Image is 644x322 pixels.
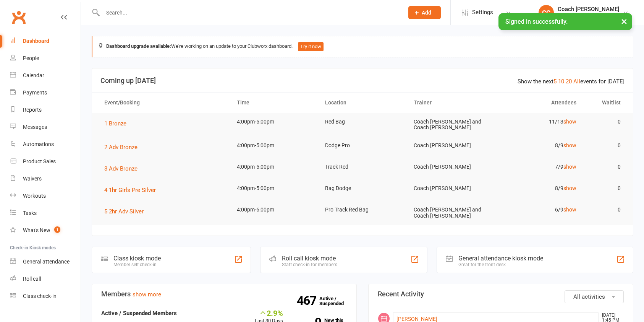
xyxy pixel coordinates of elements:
[495,179,583,197] td: 8/9
[297,295,319,306] strong: 467
[318,137,406,154] td: Dodge Pro
[23,141,54,147] div: Automations
[230,93,318,112] th: Time
[104,144,138,151] span: 2 Adv Bronze
[407,158,495,176] td: Coach [PERSON_NAME]
[563,207,576,213] a: show
[396,316,437,322] a: [PERSON_NAME]
[23,259,70,265] div: General attendance
[319,290,353,312] a: 467Active / Suspended
[378,290,624,298] h3: Recent Activity
[539,5,554,20] div: CC
[9,8,28,27] a: Clubworx
[10,101,81,119] a: Reports
[407,201,495,225] td: Coach [PERSON_NAME] and Coach [PERSON_NAME]
[553,78,557,85] a: 5
[566,78,572,85] a: 20
[23,89,47,96] div: Payments
[10,50,81,67] a: People
[583,113,628,131] td: 0
[505,18,568,25] span: Signed in successfully.
[10,33,81,50] a: Dashboard
[104,164,143,173] button: 3 Adv Bronze
[458,255,543,262] div: General attendance kiosk mode
[10,288,81,305] a: Class kiosk mode
[407,137,495,154] td: Coach [PERSON_NAME]
[104,143,143,152] button: 2 Adv Bronze
[255,309,283,317] div: 2.9%
[10,205,81,222] a: Tasks
[104,165,138,172] span: 3 Adv Bronze
[583,179,628,197] td: 0
[558,78,564,85] a: 10
[565,290,624,303] button: All activities
[10,136,81,153] a: Automations
[113,255,161,262] div: Class kiosk mode
[583,137,628,154] td: 0
[583,93,628,112] th: Waitlist
[92,36,633,57] div: We're working on an update to your Clubworx dashboard.
[23,293,57,299] div: Class check-in
[23,176,42,182] div: Waivers
[104,207,149,216] button: 5 2hr Adv Silver
[563,185,576,191] a: show
[518,77,625,86] div: Show the next events for [DATE]
[104,119,132,128] button: 1 Bronze
[563,119,576,125] a: show
[23,72,44,78] div: Calendar
[10,67,81,84] a: Calendar
[10,153,81,170] a: Product Sales
[407,93,495,112] th: Trainer
[23,124,47,130] div: Messages
[113,262,161,267] div: Member self check-in
[54,226,60,233] span: 1
[104,120,126,127] span: 1 Bronze
[100,77,625,85] h3: Coming up [DATE]
[23,276,41,282] div: Roll call
[10,253,81,270] a: General attendance kiosk mode
[230,201,318,219] td: 4:00pm-6:00pm
[495,137,583,154] td: 8/9
[573,78,580,85] a: All
[583,201,628,219] td: 0
[282,262,337,267] div: Staff check-in for members
[133,291,161,298] a: show more
[230,158,318,176] td: 4:00pm-5:00pm
[422,10,431,16] span: Add
[23,193,46,199] div: Workouts
[23,38,49,44] div: Dashboard
[407,179,495,197] td: Coach [PERSON_NAME]
[23,227,50,233] div: What's New
[101,310,177,317] strong: Active / Suspended Members
[563,164,576,170] a: show
[282,255,337,262] div: Roll call kiosk mode
[10,84,81,101] a: Payments
[10,170,81,187] a: Waivers
[230,179,318,197] td: 4:00pm-5:00pm
[10,119,81,136] a: Messages
[101,290,347,298] h3: Members
[104,185,161,195] button: 4 1hr Girls Pre Silver
[318,113,406,131] td: Red Bag
[408,6,441,19] button: Add
[558,6,623,13] div: Coach [PERSON_NAME]
[298,42,324,51] button: Try it now
[583,158,628,176] td: 0
[97,93,230,112] th: Event/Booking
[230,137,318,154] td: 4:00pm-5:00pm
[472,4,493,21] span: Settings
[10,187,81,205] a: Workouts
[318,201,406,219] td: Pro Track Red Bag
[495,113,583,131] td: 11/13
[558,13,623,20] div: Jummps Parkwood Pty Ltd
[495,93,583,112] th: Attendees
[23,107,42,113] div: Reports
[318,93,406,112] th: Location
[100,7,398,18] input: Search...
[230,113,318,131] td: 4:00pm-5:00pm
[563,142,576,148] a: show
[10,270,81,288] a: Roll call
[495,158,583,176] td: 7/9
[617,13,631,29] button: ×
[407,113,495,137] td: Coach [PERSON_NAME] and Coach [PERSON_NAME]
